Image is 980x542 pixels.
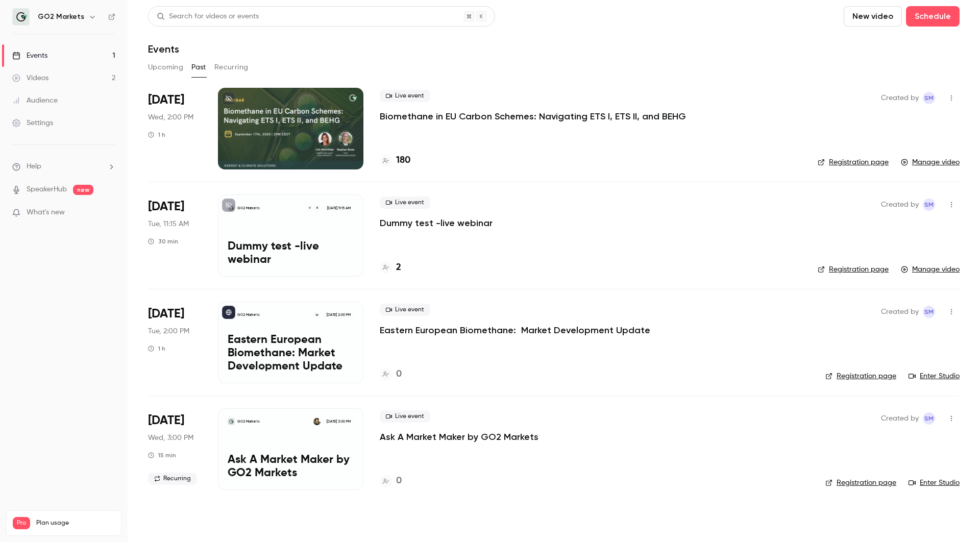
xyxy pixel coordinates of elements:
[103,208,115,217] iframe: Noticeable Trigger
[825,371,896,381] a: Registration page
[237,312,260,317] p: GO2 Markets
[12,51,47,61] div: Events
[148,306,184,322] span: [DATE]
[380,196,430,209] span: Live event
[396,154,410,167] h4: 180
[148,433,193,443] span: Wed, 3:00 PM
[901,157,960,167] a: Manage video
[380,474,402,488] a: 0
[27,207,65,218] span: What's new
[27,184,67,195] a: SpeakerHub
[38,12,84,22] h6: GO2 Markets
[218,302,363,383] a: Eastern European Biomethane: Market Development UpdateGO2 MarketsW[DATE] 2:00 PMEastern European ...
[148,112,193,122] span: Wed, 2:00 PM
[148,473,197,485] span: Recurring
[923,199,935,211] span: Sophia Mwema
[157,11,259,22] div: Search for videos or events
[324,205,353,212] span: [DATE] 11:15 AM
[218,194,363,276] a: Dummy test -live webinarGO2 MarketsNV[DATE] 11:15 AMDummy test -live webinar
[923,306,935,318] span: Sophia Mwema
[825,478,896,488] a: Registration page
[148,237,178,245] div: 30 min
[380,431,538,443] a: Ask A Market Maker by GO2 Markets
[36,519,115,527] span: Plan usage
[148,43,179,55] h1: Events
[313,204,322,212] div: N
[380,367,402,381] a: 0
[12,95,58,106] div: Audience
[148,131,165,139] div: 1 h
[73,185,93,195] span: new
[396,261,401,275] h4: 2
[313,418,321,425] img: Lisa Alschibaja
[237,419,260,424] p: GO2 Markets
[228,418,235,425] img: Ask A Market Maker by GO2 Markets
[396,367,402,381] h4: 0
[818,264,889,275] a: Registration page
[218,408,363,490] a: Ask A Market Maker by GO2 MarketsGO2 MarketsLisa Alschibaja[DATE] 3:00 PMAsk A Market Maker by GO...
[214,59,249,76] button: Recurring
[380,261,401,275] a: 2
[13,9,29,25] img: GO2 Markets
[12,161,115,172] li: help-dropdown-opener
[924,199,934,211] span: SM
[27,161,41,172] span: Help
[923,412,935,425] span: Sophia Mwema
[881,92,919,104] span: Created by
[380,110,686,122] a: Biomethane in EU Carbon Schemes: Navigating ETS I, ETS II, and BEHG
[323,311,353,318] span: [DATE] 2:00 PM
[924,412,934,425] span: SM
[909,371,960,381] a: Enter Studio
[148,59,183,76] button: Upcoming
[901,264,960,275] a: Manage video
[148,408,202,490] div: Jun 11 Wed, 3:00 PM (Europe/Berlin)
[148,88,202,169] div: Sep 17 Wed, 2:00 PM (Europe/Berlin)
[13,517,30,529] span: Pro
[380,217,493,229] a: Dummy test -live webinar
[191,59,206,76] button: Past
[12,73,48,83] div: Videos
[924,306,934,318] span: SM
[818,157,889,167] a: Registration page
[148,92,184,108] span: [DATE]
[228,454,354,480] p: Ask A Market Maker by GO2 Markets
[228,334,354,373] p: Eastern European Biomethane: Market Development Update
[380,90,430,102] span: Live event
[148,302,202,383] div: Jun 24 Tue, 2:00 PM (Europe/Berlin)
[148,199,184,215] span: [DATE]
[844,6,902,27] button: New video
[148,194,202,276] div: Sep 16 Tue, 11:15 AM (Europe/Berlin)
[313,311,321,319] div: W
[881,306,919,318] span: Created by
[148,412,184,429] span: [DATE]
[237,206,260,211] p: GO2 Markets
[380,304,430,316] span: Live event
[12,118,53,128] div: Settings
[380,410,430,423] span: Live event
[228,240,354,267] p: Dummy test -live webinar
[380,154,410,167] a: 180
[906,6,960,27] button: Schedule
[881,199,919,211] span: Created by
[148,219,189,229] span: Tue, 11:15 AM
[148,451,176,459] div: 15 min
[380,324,650,336] a: Eastern European Biomethane: Market Development Update
[924,92,934,104] span: SM
[396,474,402,488] h4: 0
[148,344,165,353] div: 1 h
[306,204,314,212] div: V
[148,326,189,336] span: Tue, 2:00 PM
[323,418,353,425] span: [DATE] 3:00 PM
[881,412,919,425] span: Created by
[909,478,960,488] a: Enter Studio
[923,92,935,104] span: Sophia Mwema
